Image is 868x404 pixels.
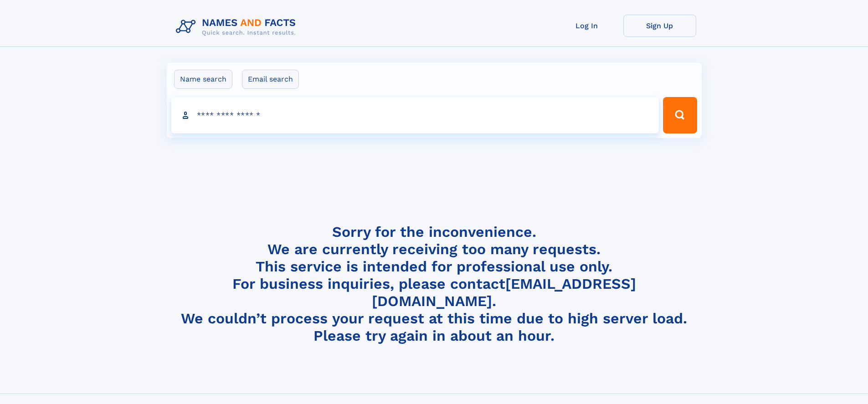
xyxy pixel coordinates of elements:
[172,15,303,39] img: Logo Names and Facts
[623,15,696,37] a: Sign Up
[663,97,697,133] button: Search Button
[171,97,659,133] input: search input
[372,275,636,310] a: [EMAIL_ADDRESS][DOMAIN_NAME]
[242,70,299,89] label: Email search
[172,223,696,345] h4: Sorry for the inconvenience. We are currently receiving too many requests. This service is intend...
[174,70,232,89] label: Name search
[550,15,623,37] a: Log In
